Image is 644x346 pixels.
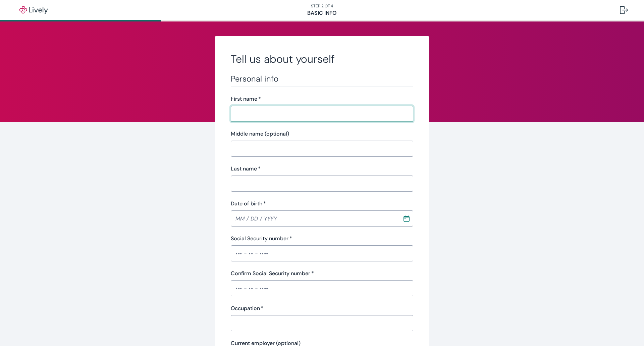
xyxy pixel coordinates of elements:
[231,130,289,138] label: Middle name (optional)
[231,212,398,225] input: MM / DD / YYYY
[231,74,413,84] h3: Personal info
[231,200,266,208] label: Date of birth
[231,165,261,173] label: Last name
[231,247,413,260] input: ••• - •• - ••••
[231,282,413,295] input: ••• - •• - ••••
[231,95,261,103] label: First name
[400,212,413,225] button: Choose date
[15,6,52,14] img: Lively
[231,269,314,278] label: Confirm Social Security number
[231,235,292,243] label: Social Security number
[231,304,264,312] label: Occupation
[614,2,633,18] button: Log out
[231,52,413,66] h2: Tell us about yourself
[403,215,410,222] svg: Calendar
